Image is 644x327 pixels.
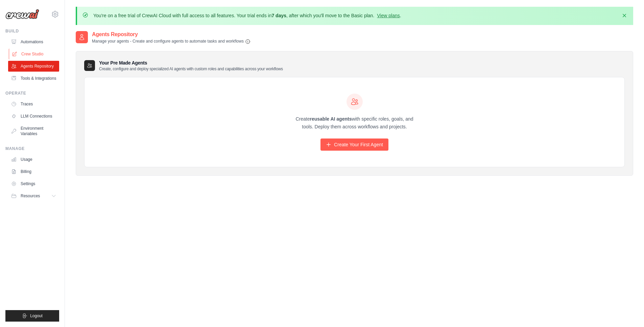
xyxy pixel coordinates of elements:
[8,178,59,189] a: Settings
[271,13,286,18] strong: 7 days
[5,91,59,96] div: Operate
[320,139,388,151] a: Create Your First Agent
[8,61,59,72] a: Agents Repository
[8,111,59,122] a: LLM Connections
[5,9,39,19] img: Logo
[290,115,420,131] p: Create with specific roles, goals, and tools. Deploy them across workflows and projects.
[9,49,60,59] a: Crew Studio
[310,116,352,122] strong: reusable AI agents
[30,313,43,319] span: Logout
[8,191,59,201] button: Resources
[5,146,59,151] div: Manage
[8,99,59,109] a: Traces
[21,193,40,199] span: Resources
[8,166,59,177] a: Billing
[377,13,400,18] a: View plans
[92,30,251,39] h2: Agents Repository
[92,39,251,44] p: Manage your agents - Create and configure agents to automate tasks and workflows
[8,73,59,84] a: Tools & Integrations
[5,28,59,34] div: Build
[93,12,401,19] p: You're on a free trial of CrewAI Cloud with full access to all features. Your trial ends in , aft...
[99,66,283,72] p: Create, configure and deploy specialized AI agents with custom roles and capabilities across your...
[8,36,59,47] a: Automations
[8,154,59,165] a: Usage
[99,59,283,72] h3: Your Pre Made Agents
[8,123,59,139] a: Environment Variables
[5,310,59,322] button: Logout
